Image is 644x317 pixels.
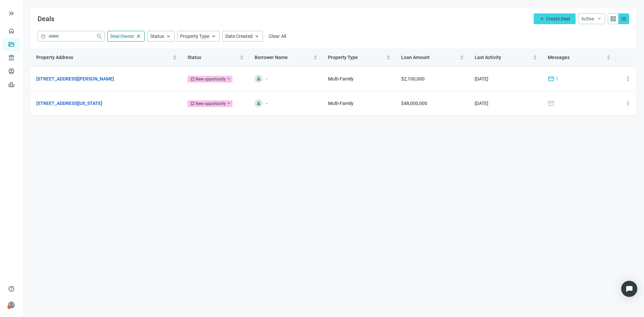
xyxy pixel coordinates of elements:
span: account_balance [8,54,13,61]
span: grid_view [610,15,616,22]
span: bookmark [190,77,195,82]
span: Multi-Family [328,101,354,106]
span: - [266,99,267,107]
span: Property Address [36,55,73,60]
span: 1 [556,75,558,83]
span: person [256,101,261,106]
span: Create Deal [546,16,570,21]
span: Multi-Family [328,76,354,82]
a: [STREET_ADDRESS][US_STATE] [36,100,102,107]
span: keyboard_arrow_down [597,16,602,21]
button: Activekeyboard_arrow_down [578,13,605,24]
span: Clear All [269,34,286,39]
span: Property Type [328,55,358,60]
button: more_vert [621,72,635,86]
span: - [266,75,267,83]
span: Status [150,34,164,39]
span: mail [548,100,554,107]
span: menu [621,15,627,22]
span: Active [581,16,594,21]
div: New opportunity [196,100,226,107]
span: more_vert [625,75,631,82]
button: Clear All [266,31,289,42]
span: Status [187,55,201,60]
span: Last Activity [475,55,501,60]
button: addCreate Deal [534,13,576,24]
span: $48,000,000 [401,101,427,106]
span: keyboard_arrow_up [211,33,217,39]
span: Messages [548,55,570,60]
span: person [8,302,15,308]
button: more_vert [621,97,635,110]
span: person [256,76,261,81]
span: Deal Owner [110,34,134,39]
div: New opportunity [196,76,226,83]
span: Property Type [180,34,209,39]
span: help [8,285,15,292]
a: [STREET_ADDRESS][PERSON_NAME] [36,75,114,83]
span: keyboard_arrow_up [254,33,260,39]
span: more_vert [625,100,631,107]
span: Borrower Name [255,55,288,60]
span: keyboard_arrow_up [165,33,171,39]
div: Open Intercom Messenger [621,281,637,297]
span: [DATE] [475,76,488,82]
span: add [539,16,545,21]
span: bookmark [190,101,195,106]
span: $2,100,000 [401,76,425,82]
span: Date Created [225,34,253,39]
span: close [136,33,142,39]
span: Loan Amount [401,55,430,60]
button: keyboard_double_arrow_right [7,9,15,17]
span: [DATE] [475,101,488,106]
span: mail [548,75,554,82]
span: help [41,34,46,39]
